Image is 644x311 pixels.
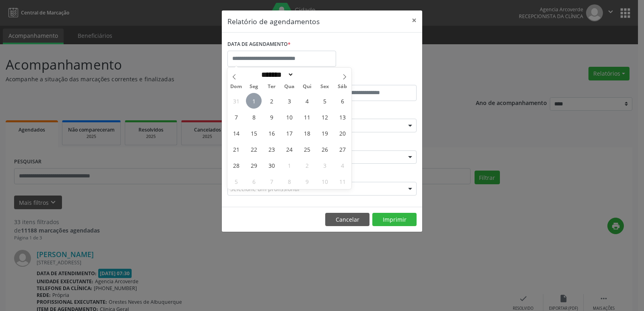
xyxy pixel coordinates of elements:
span: Setembro 5, 2025 [317,93,332,109]
span: Setembro 26, 2025 [317,141,332,157]
span: Outubro 8, 2025 [281,173,297,189]
span: Setembro 7, 2025 [228,109,244,125]
span: Setembro 27, 2025 [334,141,350,157]
span: Setembro 23, 2025 [264,141,279,157]
span: Setembro 28, 2025 [228,157,244,173]
input: Year [294,70,320,79]
span: Outubro 4, 2025 [334,157,350,173]
span: Dom [227,84,245,89]
span: Setembro 10, 2025 [281,109,297,125]
span: Qua [281,84,298,89]
span: Setembro 21, 2025 [228,141,244,157]
span: Sáb [334,84,351,89]
span: Setembro 11, 2025 [299,109,315,125]
span: Setembro 20, 2025 [334,125,350,141]
label: ATÉ [324,72,417,85]
span: Outubro 9, 2025 [299,173,315,189]
span: Setembro 8, 2025 [246,109,262,125]
span: Setembro 18, 2025 [299,125,315,141]
span: Qui [298,84,316,89]
button: Imprimir [372,213,417,227]
span: Outubro 10, 2025 [317,173,332,189]
span: Outubro 7, 2025 [264,173,279,189]
button: Close [406,10,422,30]
span: Agosto 31, 2025 [228,93,244,109]
span: Setembro 22, 2025 [246,141,262,157]
span: Setembro 30, 2025 [264,157,279,173]
span: Setembro 13, 2025 [334,109,350,125]
span: Setembro 17, 2025 [281,125,297,141]
span: Setembro 16, 2025 [264,125,279,141]
span: Setembro 15, 2025 [246,125,262,141]
span: Outubro 2, 2025 [299,157,315,173]
span: Outubro 6, 2025 [246,173,262,189]
span: Setembro 19, 2025 [317,125,332,141]
span: Selecione um profissional [230,185,299,193]
span: Setembro 1, 2025 [246,93,262,109]
span: Outubro 3, 2025 [317,157,332,173]
span: Setembro 3, 2025 [281,93,297,109]
span: Setembro 24, 2025 [281,141,297,157]
button: Cancelar [325,213,369,227]
span: Setembro 2, 2025 [264,93,279,109]
span: Setembro 9, 2025 [264,109,279,125]
span: Ter [263,84,281,89]
span: Setembro 4, 2025 [299,93,315,109]
span: Outubro 5, 2025 [228,173,244,189]
span: Seg [245,84,263,89]
span: Setembro 12, 2025 [317,109,332,125]
span: Setembro 14, 2025 [228,125,244,141]
label: DATA DE AGENDAMENTO [227,38,291,51]
span: Outubro 11, 2025 [334,173,350,189]
span: Setembro 6, 2025 [334,93,350,109]
select: Month [258,70,294,79]
span: Setembro 25, 2025 [299,141,315,157]
span: Sex [316,84,334,89]
span: Setembro 29, 2025 [246,157,262,173]
span: Outubro 1, 2025 [281,157,297,173]
h5: Relatório de agendamentos [227,16,320,27]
